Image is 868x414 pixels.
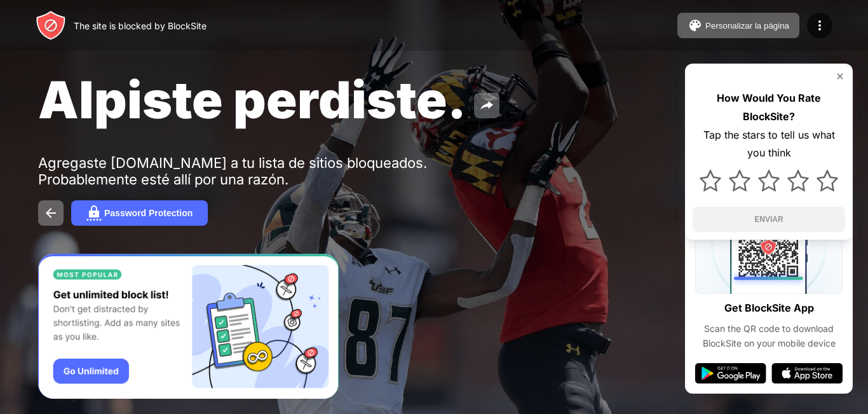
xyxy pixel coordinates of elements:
[71,200,208,226] button: Password Protection
[86,205,102,221] img: password.svg
[817,170,838,191] img: star.svg
[693,207,845,232] button: ENVIAR
[38,69,466,130] span: Alpiste perdiste.
[695,322,843,350] div: Scan the QR code to download BlockSite on your mobile device
[705,21,789,31] div: Personalizar la página
[729,170,750,191] img: star.svg
[479,98,494,113] img: share.svg
[771,363,843,383] img: app-store.svg
[693,89,845,126] div: How Would You Rate BlockSite?
[700,170,721,191] img: star.svg
[724,299,814,317] div: Get BlockSite App
[688,18,703,33] img: pallet.svg
[812,18,827,33] img: menu-icon.svg
[677,13,799,38] button: Personalizar la página
[787,170,809,191] img: star.svg
[38,254,339,399] iframe: Banner
[43,205,58,221] img: back.svg
[693,126,845,163] div: Tap the stars to tell us what you think
[38,155,431,188] div: Agregaste [DOMAIN_NAME] a tu lista de sitios bloqueados. Probablemente esté allí por una razón.
[695,363,766,383] img: google-play.svg
[758,170,780,191] img: star.svg
[74,20,207,31] div: The site is blocked by BlockSite
[36,10,66,41] img: header-logo.svg
[835,71,845,81] img: rate-us-close.svg
[104,208,193,218] div: Password Protection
